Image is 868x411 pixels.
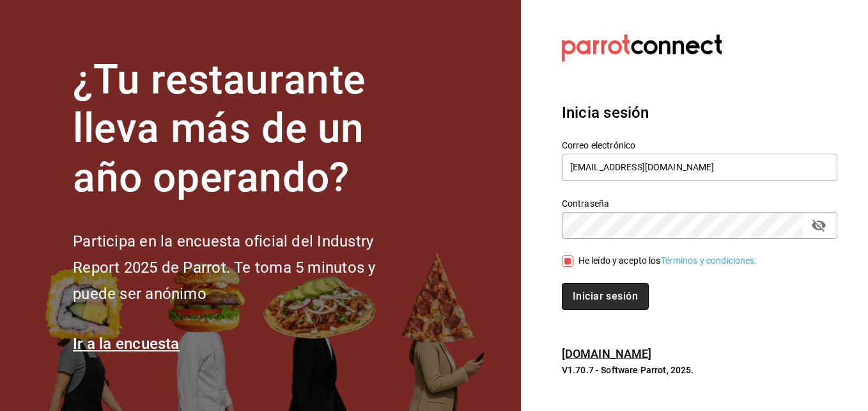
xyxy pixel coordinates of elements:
a: Términos y condiciones. [661,255,757,266]
button: Iniciar sesión [562,283,649,310]
h2: Participa en la encuesta oficial del Industry Report 2025 de Parrot. Te toma 5 minutos y puede se... [73,229,418,307]
h3: Inicia sesión [562,101,837,124]
a: Ir a la encuesta [73,335,180,353]
a: [DOMAIN_NAME] [562,347,652,360]
label: Contraseña [562,198,837,207]
h1: ¿Tu restaurante lleva más de un año operando? [73,56,418,203]
input: Ingresa tu correo electrónico [562,154,837,181]
div: He leído y acepto los [578,254,757,268]
p: V1.70.7 - Software Parrot, 2025. [562,364,837,376]
label: Correo electrónico [562,140,837,149]
button: Campo de contraseña [808,214,830,236]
